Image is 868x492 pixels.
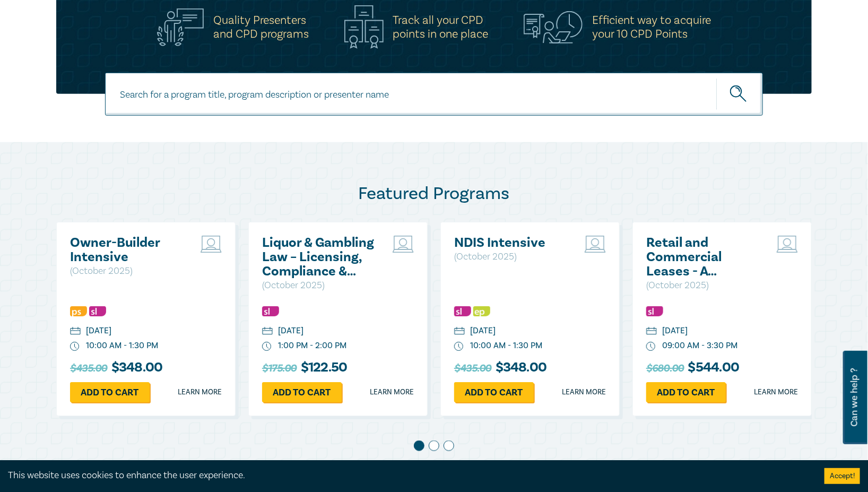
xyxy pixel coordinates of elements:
[344,5,384,49] img: Track all your CPD<br>points in one place
[262,360,347,377] h3: $ 122.50
[262,236,376,279] a: Liquor & Gambling Law – Licensing, Compliance & Regulations
[56,183,812,204] h2: Featured Programs
[262,342,272,351] img: watch
[646,306,663,316] img: Substantive Law
[86,340,158,352] div: 10:00 AM - 1:30 PM
[454,382,534,402] a: Add to cart
[157,8,204,46] img: Quality Presenters<br>and CPD programs
[824,468,860,484] button: Accept cookies
[592,13,711,41] h5: Efficient way to acquire your 10 CPD Points
[89,306,106,316] img: Substantive Law
[370,387,414,398] a: Learn more
[454,306,471,316] img: Substantive Law
[393,236,414,253] img: Live Stream
[70,306,87,316] img: Professional Skills
[262,360,297,377] span: $175.00
[454,236,568,250] a: NDIS Intensive
[562,387,606,398] a: Learn more
[70,236,184,264] a: Owner-Builder Intensive
[646,382,726,402] a: Add to cart
[70,327,81,336] img: calendar
[454,327,465,336] img: calendar
[585,236,606,253] img: Live Stream
[646,342,656,351] img: watch
[454,360,491,377] span: $435.00
[262,306,279,316] img: Substantive Law
[473,306,490,316] img: Ethics & Professional Responsibility
[70,360,162,377] h3: $ 348.00
[262,279,376,292] p: ( October 2025 )
[105,73,763,116] input: Search for a program title, program description or presenter name
[70,360,107,377] span: $435.00
[454,250,568,264] p: ( October 2025 )
[646,327,657,336] img: calendar
[849,357,860,438] span: Can we help ?
[662,325,688,337] div: [DATE]
[70,382,150,402] a: Add to cart
[754,387,798,398] a: Learn more
[70,342,80,351] img: watch
[86,325,111,337] div: [DATE]
[454,360,546,377] h3: $ 348.00
[454,342,464,351] img: watch
[646,279,760,292] p: ( October 2025 )
[262,382,342,402] a: Add to cart
[278,325,303,337] div: [DATE]
[662,340,737,352] div: 09:00 AM - 3:30 PM
[470,325,496,337] div: [DATE]
[213,13,309,41] h5: Quality Presenters and CPD programs
[262,327,273,336] img: calendar
[646,360,739,377] h3: $ 544.00
[646,360,684,377] span: $680.00
[278,340,346,352] div: 1:00 PM - 2:00 PM
[201,236,222,253] img: Live Stream
[393,13,489,41] h5: Track all your CPD points in one place
[8,469,809,482] div: This website uses cookies to enhance the user experience.
[470,340,542,352] div: 10:00 AM - 1:30 PM
[524,11,583,43] img: Efficient way to acquire<br>your 10 CPD Points
[70,264,184,278] p: ( October 2025 )
[777,236,798,253] img: Live Stream
[178,387,222,398] a: Learn more
[646,236,760,279] a: Retail and Commercial Leases - A Practical Guide ([DATE])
